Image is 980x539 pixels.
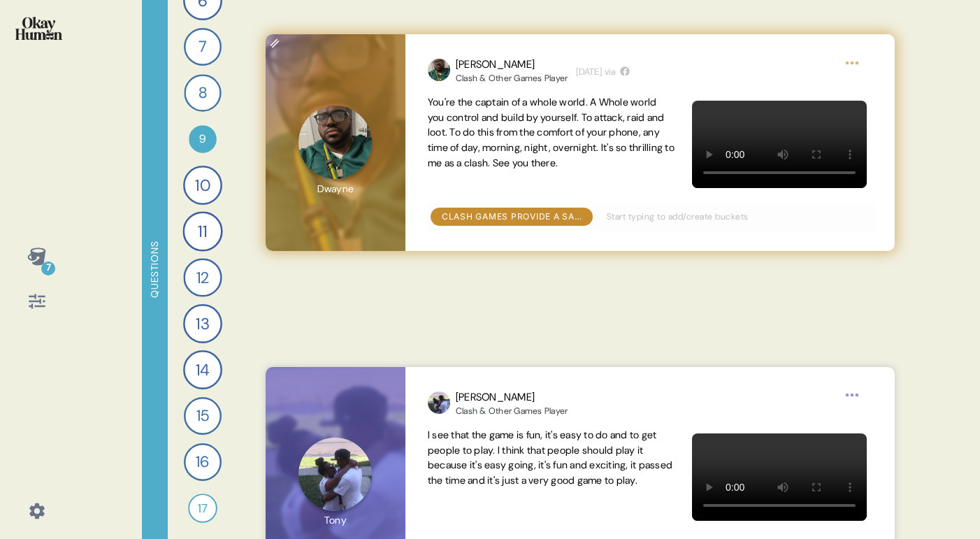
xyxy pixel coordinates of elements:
div: [PERSON_NAME] [456,57,568,73]
div: 9 [189,125,217,153]
div: 10 [183,166,222,205]
div: 7 [41,261,55,275]
div: 7 [184,28,222,66]
div: 17 [188,494,217,523]
div: 16 [184,443,222,481]
span: I see that the game is fun, it's easy to do and to get people to play. I think that people should... [428,429,672,487]
span: You're the captain of a whole world. A Whole world you control and build by yourself. To attack, ... [428,96,675,169]
div: 14 [183,350,222,389]
div: Clash & Other Games Player [456,405,568,417]
div: 11 [182,211,222,251]
div: 12 [183,258,222,296]
div: [PERSON_NAME] [456,389,568,405]
div: 15 [184,397,222,435]
img: okayhuman.3b1b6348.png [15,17,62,40]
img: profilepic_31876569298657313.jpg [428,391,450,414]
div: Clash & Other Games Player [456,73,568,84]
time: [DATE] [576,65,602,79]
input: Start typing to add/create buckets [598,209,870,224]
div: 13 [183,304,222,343]
img: profilepic_32697131279886044.jpg [428,59,450,81]
div: Clash games provide a safe, escapist context for control, competition, destruction, and war. [442,210,582,223]
span: via [605,65,617,79]
div: 8 [184,74,221,111]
